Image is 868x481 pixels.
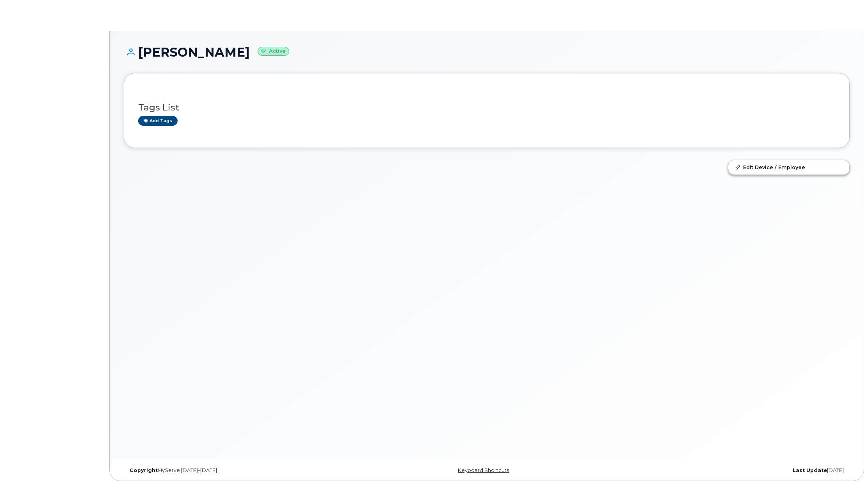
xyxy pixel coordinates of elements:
[138,103,835,112] h3: Tags List
[130,467,158,473] strong: Copyright
[728,160,849,174] a: Edit Device / Employee
[258,47,289,56] small: Active
[608,467,850,474] div: [DATE]
[138,116,178,126] a: Add tags
[458,467,509,473] a: Keyboard Shortcuts
[124,45,850,59] h1: [PERSON_NAME]
[124,467,366,474] div: MyServe [DATE]–[DATE]
[793,467,827,473] strong: Last Update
